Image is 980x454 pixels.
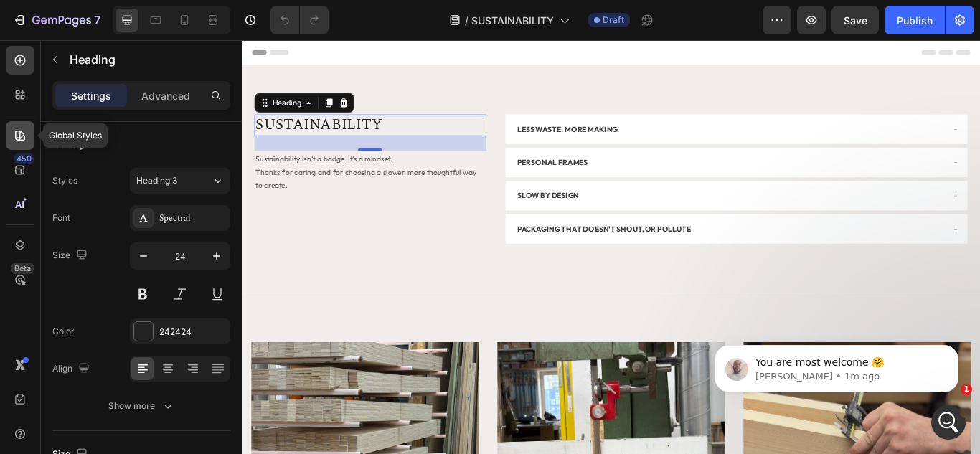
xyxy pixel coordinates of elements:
iframe: To enrich screen reader interactions, please activate Accessibility in Grammarly extension settings [242,40,980,454]
span: Heading 3 [136,174,177,187]
iframe: Intercom live chat [931,405,966,440]
button: Save [831,6,879,34]
span: SUSTAINABILITY [471,13,554,28]
button: 7 [6,6,107,34]
strong: LESS WASTE. MORE MAKING. [321,98,440,109]
button: Heading 3 [130,168,230,194]
span: 1 [961,384,972,395]
div: Spectral [159,212,227,225]
button: Show more [52,393,230,419]
div: Publish [897,13,933,28]
span: Save [844,14,867,27]
span: Draft [603,14,624,27]
p: PACKAGING THAT DOESN'T SHOUT, OR POLLUTE [321,212,524,228]
button: Publish [885,6,945,34]
p: Settings [71,88,111,103]
div: 242424 [159,326,227,339]
p: Advanced [141,88,190,103]
div: 450 [14,153,34,164]
div: Show more [108,399,175,413]
div: Align [52,359,93,379]
div: Text style [52,138,92,151]
div: Undo/Redo [270,6,329,34]
p: Heading [70,51,225,68]
iframe: Intercom notifications message [693,315,980,415]
div: Size [52,246,90,265]
span: / [465,13,468,28]
div: Color [52,325,75,338]
div: Font [52,212,70,224]
div: Beta [11,263,34,274]
p: SLOW BY DESIGN [321,174,393,189]
p: 7 [94,11,100,29]
p: PERSONAL FRAMES [321,135,403,151]
div: Styles [52,174,77,187]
